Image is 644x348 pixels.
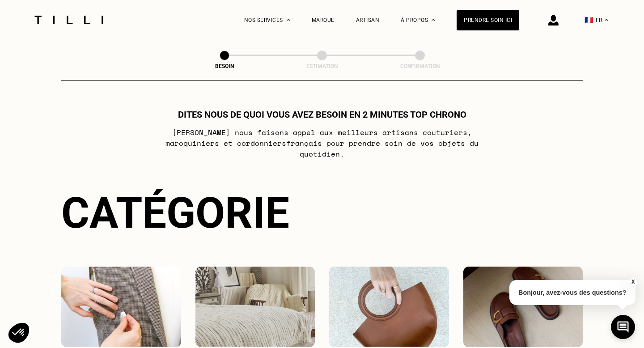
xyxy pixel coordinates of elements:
img: menu déroulant [605,19,608,21]
div: Estimation [277,63,367,69]
div: Besoin [180,63,269,69]
img: Intérieur [195,267,315,347]
div: Catégorie [61,188,583,238]
img: Menu déroulant à propos [432,19,435,21]
p: [PERSON_NAME] nous faisons appel aux meilleurs artisans couturiers , maroquiniers et cordonniers ... [145,127,500,159]
img: Logo du service de couturière Tilli [31,16,106,24]
button: X [628,277,637,287]
img: icône connexion [548,15,559,25]
h1: Dites nous de quoi vous avez besoin en 2 minutes top chrono [178,109,466,120]
img: Accessoires [329,267,449,347]
span: 🇫🇷 [585,16,593,24]
div: Confirmation [375,63,465,69]
img: Chaussures [463,267,583,347]
img: Vêtements [61,267,181,347]
img: Menu déroulant [287,19,290,21]
a: Marque [312,17,335,23]
a: Artisan [356,17,380,23]
a: Prendre soin ici [457,10,519,30]
p: Bonjour, avez-vous des questions? [509,280,636,305]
